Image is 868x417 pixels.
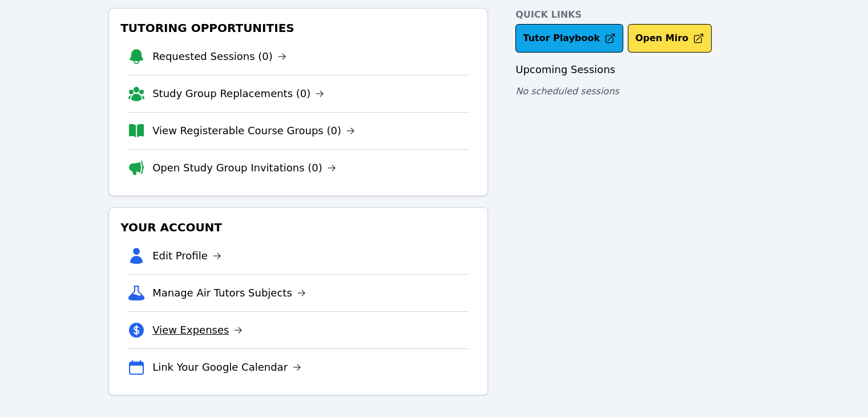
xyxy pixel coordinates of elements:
[152,86,324,102] a: Study Group Replacements (0)
[515,24,623,53] a: Tutor Playbook
[118,18,478,38] h3: Tutoring Opportunities
[152,49,286,65] a: Requested Sessions (0)
[152,248,221,264] a: Edit Profile
[515,8,760,22] h4: Quick Links
[152,285,306,301] a: Manage Air Tutors Subjects
[515,86,619,97] span: No scheduled sessions
[515,62,760,78] h3: Upcoming Sessions
[152,160,336,176] a: Open Study Group Invitations (0)
[152,123,355,139] a: View Registerable Course Groups (0)
[152,359,301,375] a: Link Your Google Calendar
[152,322,243,338] a: View Expenses
[628,24,712,53] button: Open Miro
[118,217,478,238] h3: Your Account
